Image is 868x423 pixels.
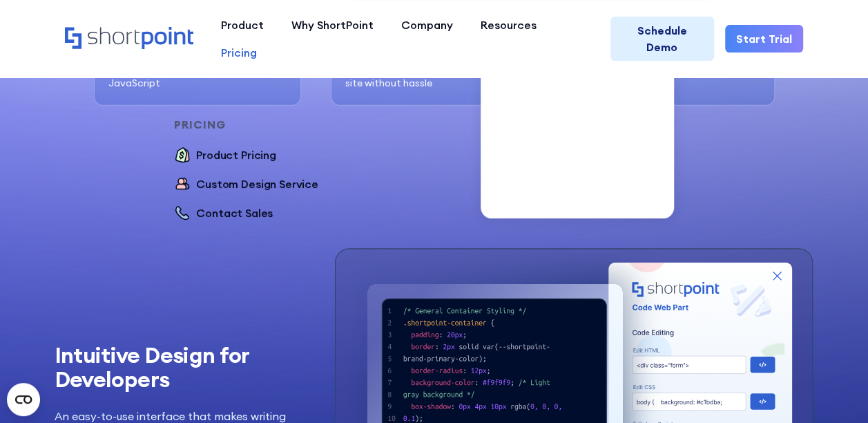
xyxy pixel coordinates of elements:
a: Schedule Demo [610,17,714,61]
div: Resources [481,17,537,33]
a: Company [387,11,467,39]
a: Pricing [207,39,271,66]
a: Product Pricing [174,147,276,164]
a: Resources [467,11,550,39]
a: Start Trial [725,25,803,53]
a: Why ShortPoint [278,11,387,39]
div: Contact Sales [196,205,273,221]
div: Product [221,17,264,33]
a: Custom Design Service [174,176,318,194]
button: Open CMP widget [7,383,40,416]
h3: Intuitive Design for Developers [55,343,303,391]
div: Company [401,17,453,33]
iframe: Chat Widget [799,357,868,423]
a: Home [65,27,193,50]
div: Custom Design Service [196,176,318,192]
div: Pricing [221,44,257,61]
div: pricing [174,119,329,130]
div: Product Pricing [196,147,276,163]
div: Why ShortPoint [291,17,374,33]
a: Product [207,11,278,39]
a: Contact Sales [174,205,273,223]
